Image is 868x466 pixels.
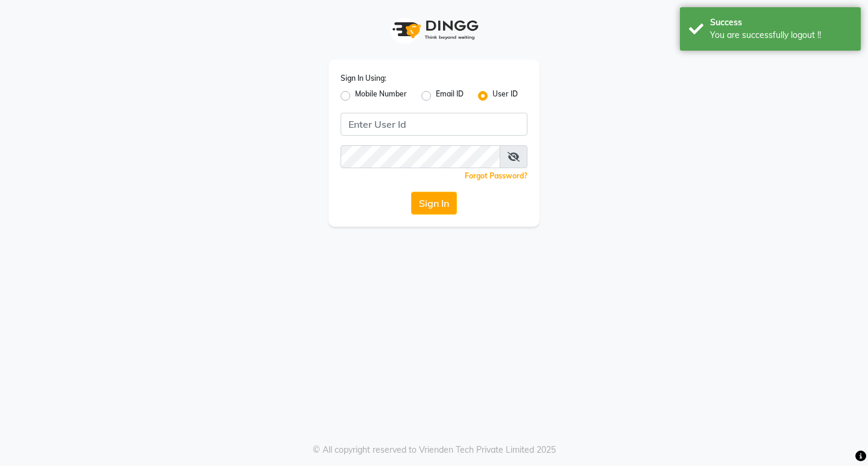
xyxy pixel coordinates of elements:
[341,73,386,84] label: Sign In Using:
[710,29,852,42] div: You are successfully logout !!
[341,145,500,168] input: Username
[341,113,527,136] input: Username
[465,171,527,180] a: Forgot Password?
[710,16,852,29] div: Success
[355,89,407,103] label: Mobile Number
[492,89,518,103] label: User ID
[386,12,482,48] img: logo1.svg
[436,89,464,103] label: Email ID
[411,192,457,215] button: Sign In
